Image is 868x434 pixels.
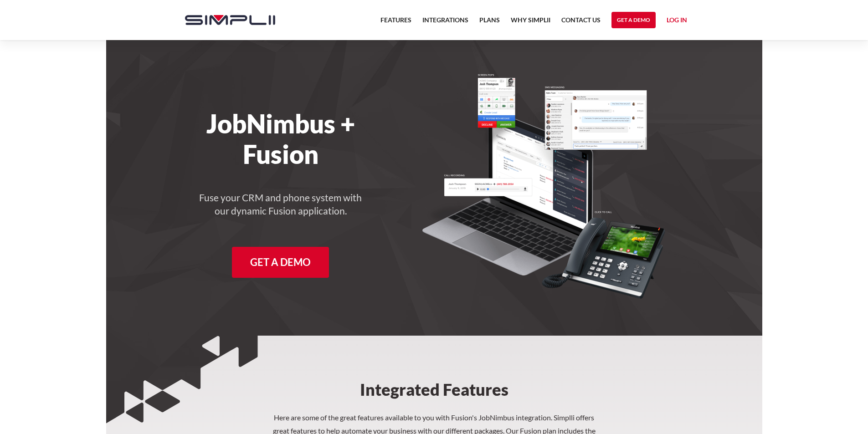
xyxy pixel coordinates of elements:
h2: Integrated Features [292,336,576,411]
a: Contact US [561,15,601,31]
a: Integrations [422,15,468,31]
img: Simplii [185,15,275,25]
a: Plans [479,15,500,31]
a: Get A Demo [232,247,329,278]
h1: JobNimbus + Fusion [176,108,386,169]
a: Features [380,15,411,31]
a: Log in [667,15,687,28]
a: Get a Demo [611,12,656,28]
img: A desk phone and laptop with a CRM up and Fusion bringing call recording, screen pops, and SMS me... [422,73,665,299]
a: Why Simplii [511,15,550,31]
h4: Fuse your CRM and phone system with our dynamic Fusion application. [199,191,363,218]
